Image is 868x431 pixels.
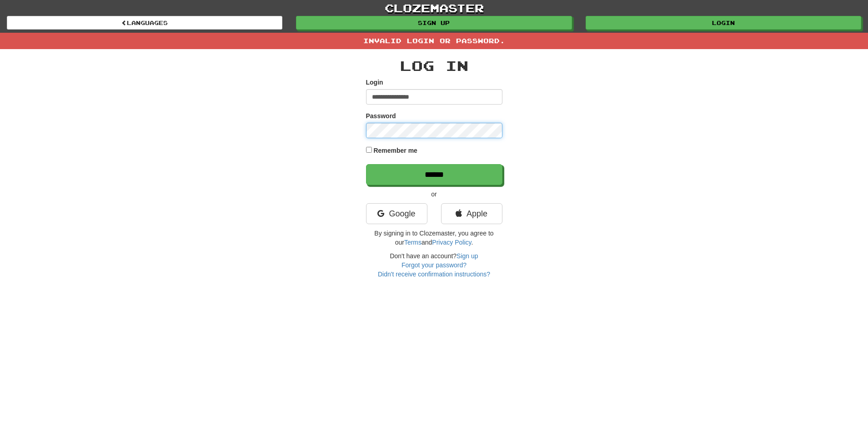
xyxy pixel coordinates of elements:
label: Remember me [373,146,417,155]
label: Password [366,111,396,120]
a: Languages [7,16,282,30]
a: Forgot your password? [401,261,467,269]
label: Login [366,78,383,87]
a: Privacy Policy [432,239,471,246]
a: Sign up [296,16,572,30]
a: Didn't receive confirmation instructions? [378,271,490,278]
a: Sign up [457,252,478,260]
a: Apple [441,203,502,224]
div: Don't have an account? [366,251,502,279]
p: or [366,190,502,199]
a: Google [366,203,427,224]
h2: Log In [366,58,502,73]
a: Login [586,16,861,30]
p: By signing in to Clozemaster, you agree to our and . [366,229,502,247]
a: Terms [404,239,421,246]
